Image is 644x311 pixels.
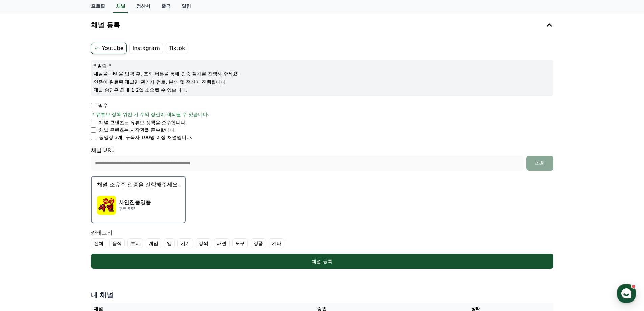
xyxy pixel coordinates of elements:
[119,206,151,212] p: 구독 555
[91,21,120,29] h4: 채널 등록
[214,238,230,248] label: 패션
[94,70,551,77] p: 채널을 URL을 입력 후, 조회 버튼을 통해 인증 절차를 진행해 주세요.
[91,238,106,248] label: 전체
[129,43,163,54] label: Instagram
[97,181,180,189] p: 채널 소유주 인증을 진행해주세요.
[21,225,25,230] span: 홈
[251,238,266,248] label: 상품
[104,258,540,265] div: 채널 등록
[99,134,193,141] p: 동영상 3개, 구독자 100명 이상 채널입니다.
[146,238,161,248] label: 게임
[62,225,70,230] span: 대화
[127,238,143,248] label: 뷰티
[91,254,553,269] button: 채널 등록
[88,16,556,35] button: 채널 등록
[99,119,187,126] p: 채널 콘텐츠는 유튜브 정책을 준수합니다.
[99,127,176,133] p: 채널 콘텐츠는 저작권을 준수합니다.
[94,87,551,93] p: 채널 승인은 최대 1-2일 소요될 수 있습니다.
[177,238,193,248] label: 기기
[232,238,248,248] label: 도구
[104,225,113,230] span: 설정
[97,196,116,215] img: 사연진품명품
[2,215,45,231] a: 홈
[91,290,553,300] h4: 내 채널
[119,198,151,206] p: 사연진품명품
[164,238,175,248] label: 앱
[45,215,87,231] a: 대화
[91,43,127,54] label: Youtube
[91,176,186,223] button: 채널 소유주 인증을 진행해주세요. 사연진품명품 사연진품명품 구독 555
[91,102,109,110] p: 필수
[91,229,553,248] div: 카테고리
[91,146,553,171] div: 채널 URL
[196,238,211,248] label: 강의
[94,79,551,85] p: 인증이 완료된 채널만 관리자 검토, 분석 및 정산이 진행됩니다.
[87,215,130,231] a: 설정
[166,43,188,54] label: Tiktok
[526,156,553,171] button: 조회
[109,238,125,248] label: 음식
[269,238,284,248] label: 기타
[529,160,551,166] div: 조회
[92,111,209,118] span: * 유튜브 정책 위반 시 수익 정산이 제외될 수 있습니다.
